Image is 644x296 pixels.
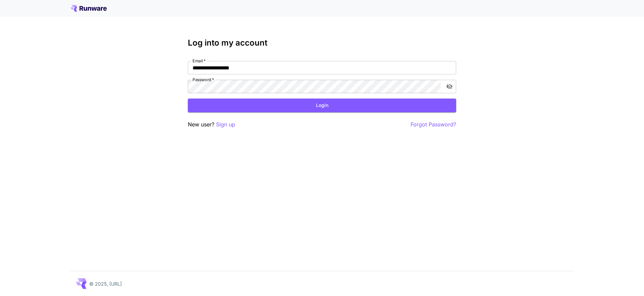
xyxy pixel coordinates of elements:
[193,58,206,64] label: Email
[188,38,456,48] h3: Log into my account
[188,99,456,112] button: Login
[411,120,456,129] button: Forgot Password?
[89,280,122,287] p: © 2025, [URL]
[216,120,235,129] button: Sign up
[193,77,214,82] label: Password
[443,80,455,93] button: toggle password visibility
[188,120,235,129] p: New user?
